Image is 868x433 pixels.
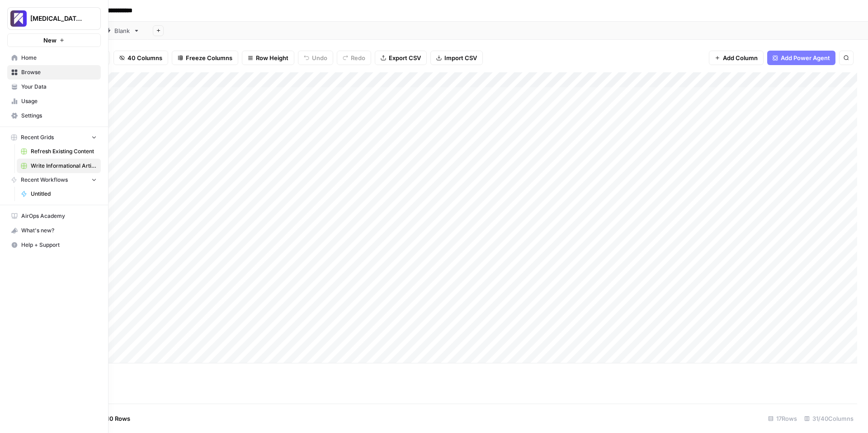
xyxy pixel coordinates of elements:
[430,51,483,65] button: Import CSV
[21,112,97,120] span: Settings
[43,36,57,45] span: New
[7,238,101,252] button: Help + Support
[7,65,101,80] a: Browse
[7,94,101,108] a: Usage
[186,53,232,62] span: Freeze Columns
[94,414,130,423] span: Add 10 Rows
[21,241,97,249] span: Help + Support
[97,22,147,40] a: Blank
[7,108,101,123] a: Settings
[172,51,238,65] button: Freeze Columns
[7,80,101,94] a: Your Data
[31,162,97,170] span: Write Informational Article
[10,10,27,27] img: Overjet - Test Logo
[242,51,294,65] button: Row Height
[113,51,168,65] button: 40 Columns
[444,53,477,62] span: Import CSV
[21,68,97,76] span: Browse
[781,53,830,62] span: Add Power Agent
[17,144,101,159] a: Refresh Existing Content
[7,173,101,187] button: Recent Workflows
[17,187,101,201] a: Untitled
[31,147,97,155] span: Refresh Existing Content
[337,51,371,65] button: Redo
[764,411,801,426] div: 17 Rows
[7,131,101,144] button: Recent Grids
[256,53,288,62] span: Row Height
[21,97,97,105] span: Usage
[767,51,835,65] button: Add Power Agent
[17,159,101,173] a: Write Informational Article
[312,53,327,62] span: Undo
[30,14,85,23] span: [MEDICAL_DATA] - Test
[351,53,365,62] span: Redo
[375,51,427,65] button: Export CSV
[21,176,68,184] span: Recent Workflows
[709,51,764,65] button: Add Column
[389,53,421,62] span: Export CSV
[7,51,101,65] a: Home
[21,83,97,91] span: Your Data
[21,212,97,220] span: AirOps Academy
[723,53,758,62] span: Add Column
[21,54,97,62] span: Home
[114,26,130,35] div: Blank
[7,7,101,30] button: Workspace: Overjet - Test
[7,33,101,47] button: New
[298,51,333,65] button: Undo
[31,190,97,198] span: Untitled
[801,411,857,426] div: 31/40 Columns
[127,53,162,62] span: 40 Columns
[7,223,101,238] button: What's new?
[21,133,54,141] span: Recent Grids
[7,209,101,223] a: AirOps Academy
